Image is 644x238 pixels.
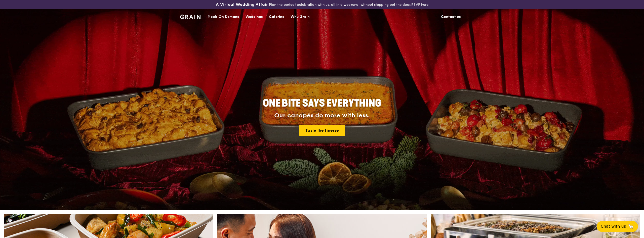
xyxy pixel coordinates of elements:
[438,9,464,24] a: Contact us
[208,9,239,24] div: Meals On Demand
[597,221,638,232] button: Chat with us🦙
[291,9,310,24] div: Why Grain
[231,112,413,119] div: Our canapés do more with less.
[180,15,200,19] img: Grain
[288,9,313,24] a: Why Grain
[269,9,285,24] div: Catering
[628,223,634,229] span: 🦙
[216,2,268,7] h3: A Virtual Wedding Affair
[177,2,467,7] div: Plan the perfect celebration with us, all in a weekend, without stepping out the door.
[243,9,266,24] a: Weddings
[411,3,428,7] a: RSVP here
[263,97,381,109] span: ONE BITE SAYS EVERYTHING
[601,223,626,229] span: Chat with us
[266,9,288,24] a: Catering
[180,9,200,24] a: GrainGrain
[299,125,345,136] a: Taste the finesse
[246,9,263,24] div: Weddings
